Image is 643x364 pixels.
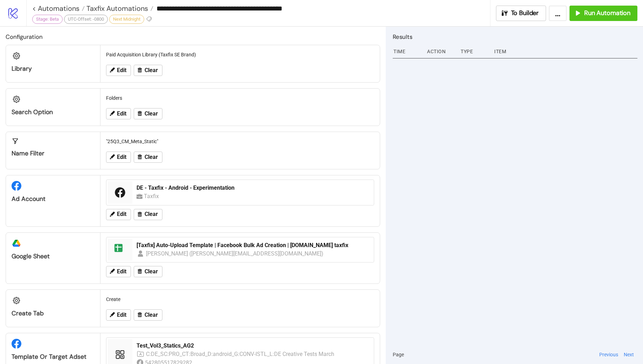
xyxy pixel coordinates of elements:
div: C:DE_SC:PRO_CT:Broad_D:android_G:CONV-ISTL_L:DE Creative Tests March [146,350,335,358]
button: Edit [106,108,131,119]
div: Paid Acquisition Library (Taxfix SE Brand) [103,48,377,61]
div: [PERSON_NAME] ([PERSON_NAME][EMAIL_ADDRESS][DOMAIN_NAME]) [146,249,324,258]
span: Clear [145,154,158,160]
button: Edit [106,266,131,277]
div: Google Sheet [12,252,95,260]
span: Page [393,351,404,358]
span: To Builder [511,9,539,17]
button: Previous [597,351,620,358]
div: Taxfix [144,192,161,201]
div: "25Q3_CM_Meta_Static" [103,135,377,148]
span: Clear [145,67,158,73]
div: Name Filter [12,149,95,157]
button: ... [549,6,567,21]
span: Edit [117,211,126,217]
span: Edit [117,268,126,275]
button: Edit [106,209,131,220]
span: Run Automation [584,9,630,17]
button: Clear [134,152,162,163]
span: Edit [117,154,126,160]
span: Taxfix Automations [85,4,148,13]
div: DE - Taxfix - Android - Experimentation [137,184,370,192]
a: < Automations [32,5,85,12]
div: Folders [103,91,377,105]
h2: Results [393,32,637,41]
div: Library [12,65,95,73]
a: Taxfix Automations [85,5,153,12]
div: Next Midnight [109,15,144,24]
span: Clear [145,268,158,275]
button: Clear [134,65,162,76]
button: Clear [134,309,162,321]
button: Clear [134,209,162,220]
span: Clear [145,312,158,318]
div: [Taxfix] Auto-Upload Template | Facebook Bulk Ad Creation | [DOMAIN_NAME] taxfix [137,241,370,249]
div: Search Option [12,108,95,116]
div: Action [426,45,455,58]
div: Create [103,293,377,306]
button: To Builder [496,6,546,21]
div: Item [494,45,637,58]
button: Clear [134,266,162,277]
div: Create Tab [12,309,95,317]
span: Edit [117,67,126,73]
span: Edit [117,312,126,318]
span: Edit [117,111,126,117]
div: Stage: Beta [32,15,63,24]
div: Type [460,45,489,58]
button: Edit [106,309,131,321]
button: Edit [106,152,131,163]
div: Time [393,45,421,58]
div: Test_Vol3_Statics_AG2 [137,342,370,350]
div: UTC-Offset: -0800 [64,15,108,24]
div: Ad Account [12,195,95,203]
h2: Configuration [6,32,380,41]
button: Next [622,351,636,358]
span: Clear [145,211,158,217]
button: Edit [106,65,131,76]
span: Clear [145,111,158,117]
button: Run Automation [569,6,637,21]
div: Template or Target Adset [12,353,95,361]
button: Clear [134,108,162,119]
